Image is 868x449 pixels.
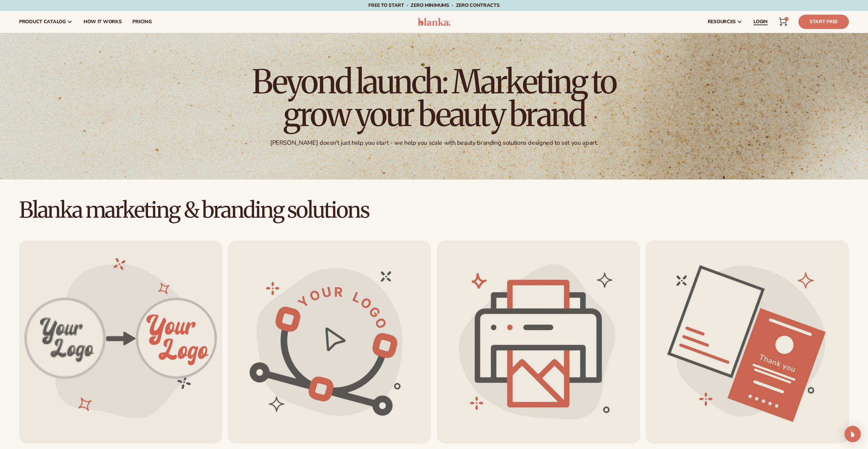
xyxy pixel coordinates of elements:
[798,15,849,29] a: Start Free
[753,19,768,25] span: LOGIN
[78,11,127,33] a: How It Works
[702,11,748,33] a: resources
[247,65,622,131] h1: Beyond launch: Marketing to grow your beauty brand
[127,11,157,33] a: pricing
[84,19,122,25] span: How It Works
[418,18,450,26] img: logo
[270,139,598,147] div: [PERSON_NAME] doesn't just help you start - we help you scale with beauty branding solutions desi...
[708,19,736,25] span: resources
[19,19,66,25] span: product catalog
[368,2,499,9] span: Free to start · ZERO minimums · ZERO contracts
[748,11,773,33] a: LOGIN
[844,426,861,442] div: Open Intercom Messenger
[132,19,151,25] span: pricing
[14,11,78,33] a: product catalog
